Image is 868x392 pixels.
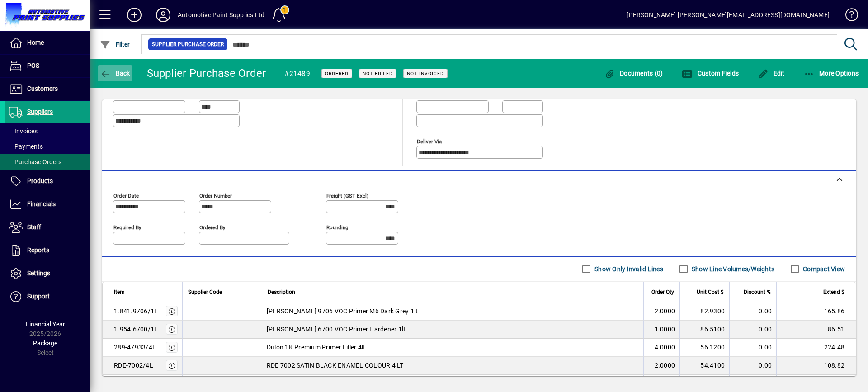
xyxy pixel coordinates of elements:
span: RDE 7002 SATIN BLACK ENAMEL COLOUR 4 LT [267,361,404,370]
a: Products [5,170,90,193]
div: 1.841.9706/1L [114,307,158,316]
a: Payments [5,139,90,154]
span: Supplier Code [188,287,222,297]
a: Financials [5,193,90,216]
td: 82.9300 [679,302,729,321]
mat-label: Required by [113,224,141,230]
app-page-header-button: Back [90,65,140,81]
span: Filter [100,41,130,48]
td: 0.00 [729,339,776,357]
td: 0.00 [729,357,776,375]
button: More Options [802,65,861,81]
button: Custom Fields [679,65,741,81]
span: Settings [27,269,50,277]
button: Filter [98,36,132,52]
mat-label: Order number [199,192,232,198]
mat-label: Ordered by [199,224,225,230]
td: 224.48 [776,339,856,357]
a: Purchase Orders [5,154,90,170]
td: 86.5100 [679,321,729,339]
a: Support [5,285,90,308]
td: 1.0000 [643,321,679,339]
span: Suppliers [27,108,53,115]
span: Not Filled [363,71,393,76]
td: 54.4100 [679,357,729,375]
span: Order Qty [651,287,674,297]
div: [PERSON_NAME] [PERSON_NAME][EMAIL_ADDRESS][DOMAIN_NAME] [627,8,830,22]
div: #21489 [284,66,310,81]
span: Unit Cost $ [697,287,724,297]
a: Home [5,32,90,54]
a: Staff [5,216,90,239]
a: Settings [5,262,90,285]
button: Edit [755,65,787,81]
span: Invoices [9,128,38,135]
span: Support [27,293,50,300]
span: Extend $ [823,287,844,297]
mat-label: Deliver via [417,138,442,144]
span: Financials [27,200,56,208]
mat-label: Freight (GST excl) [326,192,368,198]
span: Description [268,287,295,297]
td: 2.0000 [643,302,679,321]
span: Not Invoiced [407,71,444,76]
button: Add [120,7,149,23]
span: Reports [27,246,49,254]
span: Dulon 1K Premium Primer Filler 4lt [267,343,366,352]
label: Show Line Volumes/Weights [690,264,774,274]
div: RDE-7002/4L [114,361,153,370]
a: Reports [5,239,90,262]
span: POS [27,62,39,69]
span: Supplier Purchase Order [152,40,224,49]
label: Show Only Invalid Lines [593,264,663,274]
div: 289-47933/4L [114,343,156,352]
td: 4.0000 [643,339,679,357]
span: Payments [9,143,43,150]
span: Custom Fields [682,70,739,77]
td: 165.86 [776,302,856,321]
span: Ordered [325,71,349,76]
span: Customers [27,85,58,92]
td: 86.51 [776,321,856,339]
td: 0.00 [729,321,776,339]
td: 0.00 [729,302,776,321]
a: Knowledge Base [839,2,857,31]
td: 108.82 [776,357,856,375]
span: Financial Year [26,321,65,328]
label: Compact View [801,264,845,274]
span: Edit [758,70,785,77]
span: Package [33,340,57,347]
mat-label: Rounding [326,224,348,230]
mat-label: Order date [113,192,139,198]
span: Home [27,39,44,46]
div: 1.954.6700/1L [114,325,158,334]
a: POS [5,55,90,77]
span: Documents (0) [604,70,663,77]
button: Back [98,65,132,81]
span: Back [100,70,130,77]
div: Automotive Paint Supplies Ltd [178,8,264,22]
td: 2.0000 [643,357,679,375]
span: Discount % [744,287,771,297]
div: Supplier Purchase Order [147,66,266,80]
button: Documents (0) [602,65,665,81]
td: 56.1200 [679,339,729,357]
span: Purchase Orders [9,158,61,165]
span: Item [114,287,125,297]
a: Customers [5,78,90,100]
span: More Options [804,70,859,77]
button: Profile [149,7,178,23]
span: [PERSON_NAME] 9706 VOC Primer M6 Dark Grey 1lt [267,307,418,316]
span: Staff [27,223,41,231]
a: Invoices [5,123,90,139]
span: Products [27,177,53,184]
span: [PERSON_NAME] 6700 VOC Primer Hardener 1lt [267,325,406,334]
